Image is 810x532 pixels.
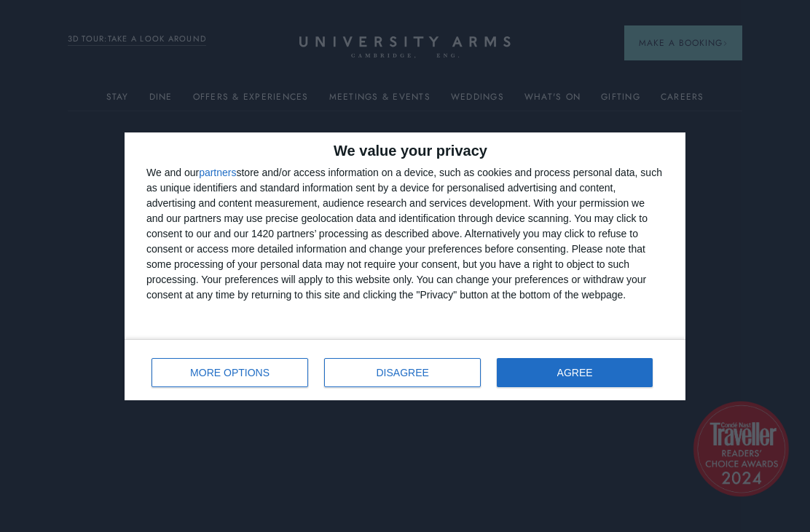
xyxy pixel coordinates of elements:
[324,358,481,387] button: DISAGREE
[190,368,270,378] span: MORE OPTIONS
[557,368,593,378] span: AGREE
[125,132,685,400] div: qc-cmp2-ui
[497,358,653,387] button: AGREE
[199,167,236,178] button: partners
[377,368,429,378] span: DISAGREE
[146,165,664,303] div: We and our store and/or access information on a device, such as cookies and process personal data...
[152,358,308,387] button: MORE OPTIONS
[146,143,664,158] h2: We value your privacy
